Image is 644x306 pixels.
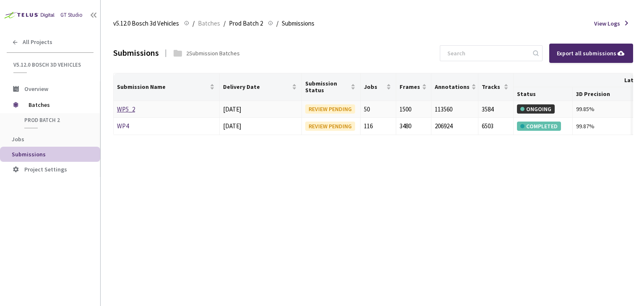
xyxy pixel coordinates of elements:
th: Annotations [431,73,478,101]
div: 99.87% [576,122,628,131]
span: Submission Status [305,80,349,93]
div: REVIEW PENDING [305,104,355,114]
span: Submissions [12,150,46,158]
li: / [192,18,195,29]
th: 3D Precision [573,87,631,101]
div: 116 [364,121,392,131]
th: Submission Name [114,73,220,101]
span: v5.12.0 Bosch 3d Vehicles [13,61,88,68]
span: All Projects [23,39,52,46]
div: Submissions [113,47,159,59]
span: Tracks [482,83,502,90]
input: Search [442,46,532,61]
div: ONGOING [517,104,555,114]
div: 50 [364,104,392,114]
div: 206924 [435,121,475,131]
div: 113560 [435,104,475,114]
span: v5.12.0 Bosch 3d Vehicles [113,18,179,29]
div: 2 Submission Batches [186,49,240,57]
a: Batches [196,18,222,28]
th: Status [514,87,572,101]
span: Frames [400,83,420,90]
div: GT Studio [60,11,83,19]
span: Prod Batch 2 [229,18,263,29]
div: 3480 [400,121,428,131]
span: Prod Batch 2 [24,117,86,124]
div: 1500 [400,104,428,114]
a: WP5_2 [117,105,135,113]
th: Tracks [478,73,514,101]
div: [DATE] [223,121,298,131]
li: / [223,18,226,29]
span: Batches [198,18,220,29]
div: 3584 [482,104,510,114]
div: [DATE] [223,104,298,114]
span: Annotations [435,83,470,90]
span: Delivery Date [223,83,290,90]
span: View Logs [594,19,620,28]
th: Submission Status [302,73,361,101]
th: Jobs [361,73,396,101]
div: 6503 [482,121,510,131]
div: 99.85% [576,104,628,114]
div: Export all submissions [557,49,626,58]
th: Delivery Date [220,73,302,101]
th: Frames [396,73,431,101]
span: Project Settings [24,166,67,173]
div: REVIEW PENDING [305,122,355,131]
span: Submissions [282,18,314,29]
span: Jobs [12,135,24,143]
span: Jobs [364,83,384,90]
div: COMPLETED [517,122,561,131]
a: WP4 [117,122,129,130]
span: Batches [29,96,86,113]
span: Overview [24,85,48,93]
li: / [276,18,278,29]
span: Submission Name [117,83,208,90]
